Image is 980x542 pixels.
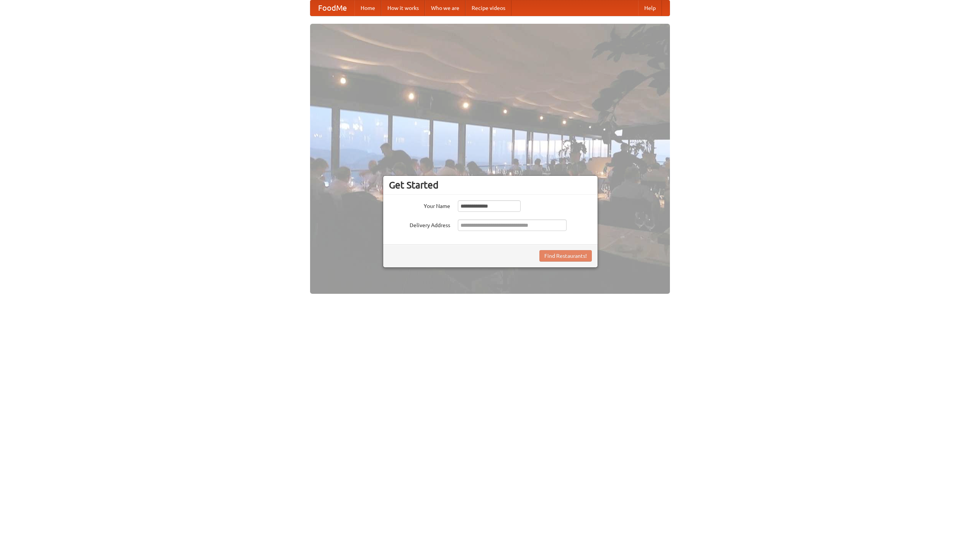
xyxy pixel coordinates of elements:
a: Who we are [425,0,465,16]
a: Home [354,0,381,16]
label: Delivery Address [389,219,450,229]
label: Your Name [389,200,450,210]
a: FoodMe [310,0,354,16]
h3: Get Started [389,179,592,191]
button: Find Restaurants! [539,250,592,262]
a: How it works [381,0,425,16]
a: Recipe videos [465,0,511,16]
a: Help [638,0,662,16]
